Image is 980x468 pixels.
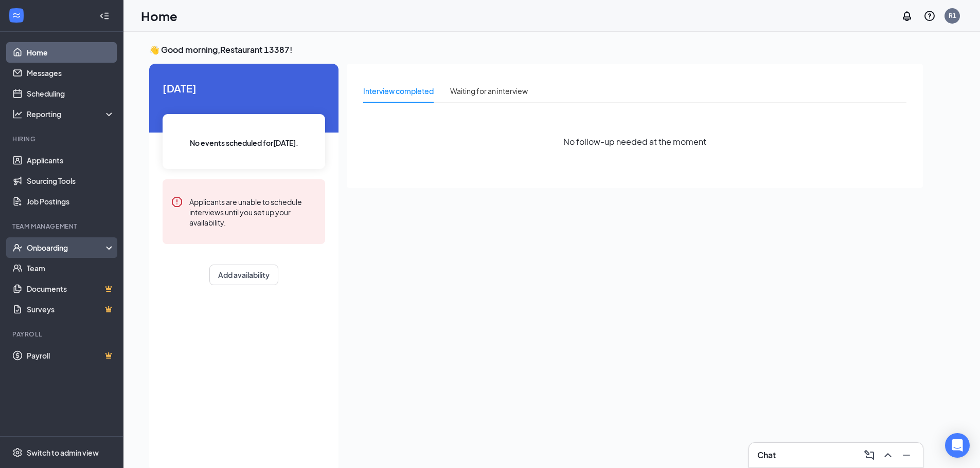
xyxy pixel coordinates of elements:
[900,449,913,461] svg: Minimize
[163,80,325,96] span: [DATE]
[12,242,23,253] svg: UserCheck
[757,450,776,461] h3: Chat
[12,447,23,458] svg: Settings
[190,137,298,148] span: No events scheduled for [DATE] .
[27,109,115,119] div: Reporting
[27,258,115,278] a: Team
[863,449,876,461] svg: ComposeMessage
[12,109,23,119] svg: Analysis
[149,44,923,55] h3: 👋 Good morning, Restaurant 13387 !
[27,299,115,320] a: SurveysCrown
[27,171,115,191] a: Sourcing Tools
[27,42,115,63] a: Home
[27,242,106,253] div: Onboarding
[12,135,113,143] div: Hiring
[27,191,115,212] a: Job Postings
[99,11,110,21] svg: Collapse
[11,10,22,21] svg: WorkstreamLogo
[27,345,115,366] a: PayrollCrown
[945,433,970,458] div: Open Intercom Messenger
[949,11,956,20] div: R1
[861,447,878,463] button: ComposeMessage
[27,278,115,299] a: DocumentsCrown
[27,150,115,171] a: Applicants
[901,10,913,22] svg: Notifications
[27,63,115,83] a: Messages
[450,85,528,97] div: Waiting for an interview
[189,196,317,228] div: Applicants are unable to schedule interviews until you set up your availability.
[12,330,113,339] div: Payroll
[27,83,115,104] a: Scheduling
[209,265,278,285] button: Add availability
[880,447,896,463] button: ChevronUp
[882,449,894,461] svg: ChevronUp
[363,85,434,97] div: Interview completed
[563,135,706,148] span: No follow-up needed at the moment
[141,7,177,25] h1: Home
[171,196,183,208] svg: Error
[898,447,915,463] button: Minimize
[923,10,936,22] svg: QuestionInfo
[12,222,113,231] div: Team Management
[27,447,99,458] div: Switch to admin view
